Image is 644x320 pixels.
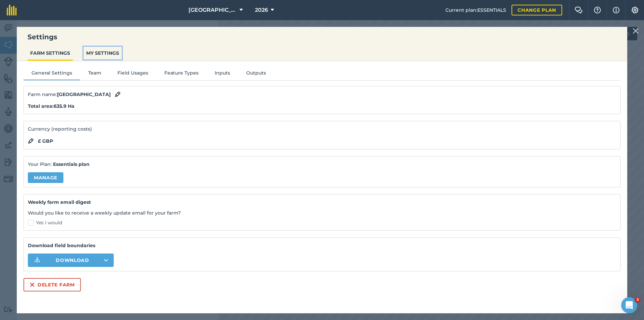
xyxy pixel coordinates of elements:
img: fieldmargin Logo [7,5,17,15]
h3: Settings [17,32,627,42]
img: Two speech bubbles overlapping with the left bubble in the forefront [575,7,583,13]
a: Change plan [512,5,562,15]
h4: Weekly farm email digest [28,198,616,206]
button: FARM SETTINGS [28,47,73,59]
span: Current plan : ESSENTIALS [445,6,506,14]
img: svg+xml;base64,PHN2ZyB4bWxucz0iaHR0cDovL3d3dy53My5vcmcvMjAwMC9zdmciIHdpZHRoPSIyMiIgaGVpZ2h0PSIzMC... [633,27,639,35]
button: Field Usages [109,69,156,79]
button: MY SETTINGS [84,47,122,59]
img: svg+xml;base64,PHN2ZyB4bWxucz0iaHR0cDovL3d3dy53My5vcmcvMjAwMC9zdmciIHdpZHRoPSIxNyIgaGVpZ2h0PSIxNy... [613,6,620,14]
strong: Download field boundaries [28,242,616,249]
p: Would you like to receive a weekly update email for your farm? [28,209,616,217]
img: svg+xml;base64,PHN2ZyB4bWxucz0iaHR0cDovL3d3dy53My5vcmcvMjAwMC9zdmciIHdpZHRoPSIxOCIgaGVpZ2h0PSIyNC... [115,90,121,98]
img: svg+xml;base64,PHN2ZyB4bWxucz0iaHR0cDovL3d3dy53My5vcmcvMjAwMC9zdmciIHdpZHRoPSIxOCIgaGVpZ2h0PSIyNC... [28,137,34,145]
button: Inputs [207,69,238,79]
strong: £ GBP [38,137,53,145]
span: 2026 [255,6,268,14]
button: General Settings [23,69,80,79]
span: Farm name : [28,91,111,98]
button: Outputs [238,69,274,79]
strong: Total area : 635.9 Ha [28,103,74,109]
img: svg+xml;base64,PHN2ZyB4bWxucz0iaHR0cDovL3d3dy53My5vcmcvMjAwMC9zdmciIHdpZHRoPSIxNiIgaGVpZ2h0PSIyNC... [30,281,35,289]
iframe: Intercom live chat [621,297,637,313]
a: Manage [28,172,63,183]
button: Feature Types [156,69,207,79]
span: [GEOGRAPHIC_DATA] [189,6,237,14]
strong: Essentials plan [53,161,90,167]
span: 3 [635,297,640,303]
label: Yes I would [28,219,616,226]
img: A cog icon [631,7,639,13]
button: Team [80,69,109,79]
p: Your Plan: [28,161,616,168]
button: Download [28,254,114,267]
strong: [GEOGRAPHIC_DATA] [57,91,111,97]
img: A question mark icon [593,7,601,13]
span: Download [56,257,89,264]
button: Delete farm [23,278,81,291]
p: Currency (reporting costs) [28,125,616,133]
